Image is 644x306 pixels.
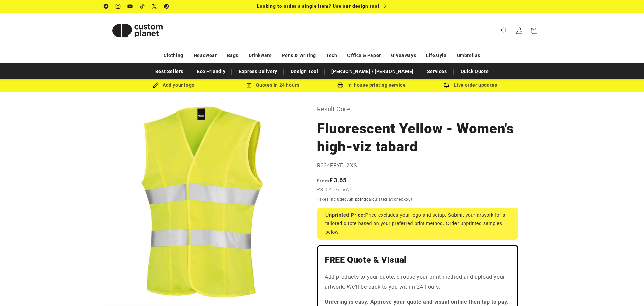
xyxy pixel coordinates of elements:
[421,81,520,89] div: Live order updates
[317,177,347,184] strong: £3.65
[424,65,450,77] a: Services
[317,162,357,169] span: R334FFYEL2XS
[317,208,518,240] div: Price excludes your logo and setup. Submit your artwork for a tailored quote based on your prefer...
[102,13,174,48] a: Custom Planet
[347,50,381,61] a: Office & Paper
[153,82,159,88] img: Brush Icon
[457,65,492,77] a: Quick Quote
[325,272,511,292] p: Add products to your quote, choose your print method and upload your artwork. We'll be back to yo...
[246,82,252,88] img: Order Updates Icon
[325,255,511,265] h2: FREE Quote & Visual
[317,120,518,156] h1: Fluorescent Yellow - Women's high-viz tabard
[287,65,322,77] a: Design Tool
[104,15,171,46] img: Custom Planet
[444,82,450,88] img: Order updates
[348,197,367,202] a: Shipping
[223,81,322,89] div: Quotes in 24 hours
[124,81,223,89] div: Add your logo
[235,65,281,77] a: Express Delivery
[317,104,518,115] p: Result Core
[152,65,187,77] a: Best Sellers
[317,196,518,203] div: Taxes included. calculated at checkout.
[317,186,353,194] span: £3.04 ex VAT
[257,3,379,9] span: Looking to order a single item? Use our design tool
[227,50,238,61] a: Bags
[249,50,272,61] a: Drinkware
[282,50,316,61] a: Pens & Writing
[325,212,365,218] strong: Unprinted Price:
[328,65,417,77] a: [PERSON_NAME] / [PERSON_NAME]
[457,50,480,61] a: Umbrellas
[194,65,229,77] a: Eco Friendly
[164,50,183,61] a: Clothing
[317,178,329,183] span: From
[497,23,512,38] summary: Search
[326,50,337,61] a: Tech
[194,50,217,61] a: Headwear
[322,81,421,89] div: In-house printing service
[337,82,343,88] img: In-house printing
[426,50,446,61] a: Lifestyle
[391,50,416,61] a: Giveaways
